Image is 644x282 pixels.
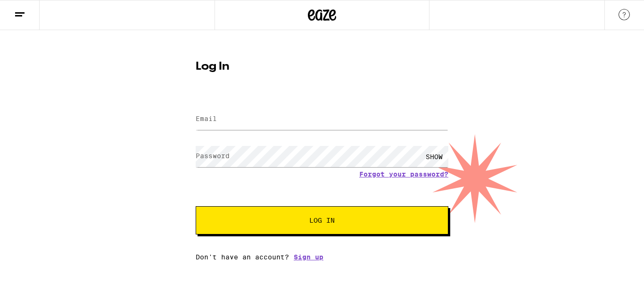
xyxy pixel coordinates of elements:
[196,109,448,130] input: Email
[196,115,217,122] label: Email
[420,146,448,167] div: SHOW
[309,217,335,224] span: Log In
[196,253,448,261] div: Don't have an account?
[359,170,448,178] a: Forgot your password?
[196,152,230,160] label: Password
[294,253,323,261] a: Sign up
[196,206,448,234] button: Log In
[196,61,448,73] h1: Log In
